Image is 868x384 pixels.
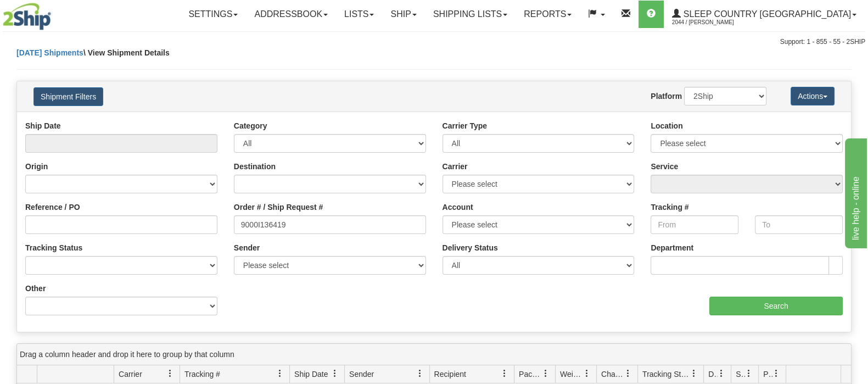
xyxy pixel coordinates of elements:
iframe: chat widget [843,136,867,248]
input: To [755,215,843,234]
span: \ View Shipment Details [83,48,170,57]
a: Charge filter column settings [619,364,637,383]
label: Delivery Status [443,242,498,253]
a: Sleep Country [GEOGRAPHIC_DATA] 2044 / [PERSON_NAME] [664,1,865,28]
label: Category [234,120,267,131]
label: Destination [234,161,276,172]
span: Shipment Issues [736,369,745,380]
button: Actions [791,87,835,105]
span: Packages [519,369,542,380]
div: grid grouping header [17,344,851,365]
label: Origin [25,161,48,172]
span: Sleep Country [GEOGRAPHIC_DATA] [681,9,851,19]
label: Service [651,161,678,172]
span: Recipient [434,369,466,380]
span: Delivery Status [708,369,718,380]
span: Carrier [119,369,142,380]
a: Ship [382,1,424,28]
label: Location [651,120,682,131]
button: Shipment Filters [33,87,103,106]
span: Ship Date [294,369,328,380]
input: Search [709,297,843,315]
label: Sender [234,242,260,253]
a: [DATE] Shipments [16,48,83,57]
span: Charge [601,369,624,380]
a: Tracking Status filter column settings [685,364,703,383]
a: Sender filter column settings [411,364,429,383]
img: logo2044.jpg [3,3,51,30]
span: Tracking Status [642,369,690,380]
label: Tracking Status [25,242,82,253]
label: Reference / PO [25,202,80,213]
label: Order # / Ship Request # [234,202,323,213]
span: Pickup Status [763,369,772,380]
a: Weight filter column settings [578,364,596,383]
input: From [651,215,738,234]
label: Carrier [443,161,468,172]
a: Addressbook [246,1,336,28]
div: live help - online [8,7,102,20]
a: Recipient filter column settings [495,364,514,383]
span: Weight [560,369,583,380]
a: Tracking # filter column settings [271,364,289,383]
a: Ship Date filter column settings [326,364,344,383]
a: Reports [516,1,580,28]
a: Lists [336,1,382,28]
a: Delivery Status filter column settings [712,364,731,383]
a: Settings [180,1,246,28]
span: Sender [349,369,374,380]
label: Other [25,283,46,294]
label: Ship Date [25,120,61,131]
a: Carrier filter column settings [161,364,180,383]
a: Pickup Status filter column settings [767,364,786,383]
label: Platform [651,91,682,102]
a: Shipment Issues filter column settings [740,364,758,383]
label: Carrier Type [443,120,487,131]
div: Support: 1 - 855 - 55 - 2SHIP [3,37,865,47]
a: Shipping lists [425,1,516,28]
span: 2044 / [PERSON_NAME] [672,17,754,28]
label: Department [651,242,693,253]
label: Account [443,202,473,213]
label: Tracking # [651,202,688,213]
a: Packages filter column settings [536,364,555,383]
span: Tracking # [184,369,220,380]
